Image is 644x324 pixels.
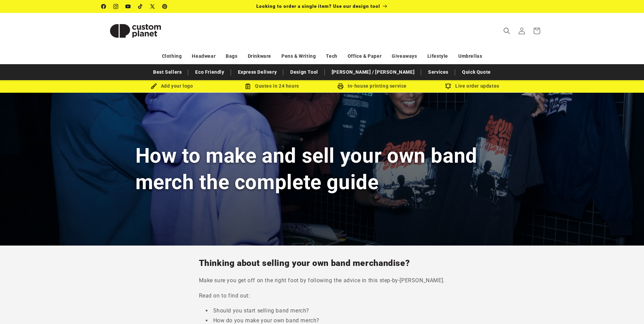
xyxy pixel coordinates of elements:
[337,83,344,89] img: In-house printing
[192,66,227,78] a: Eco Friendly
[199,258,445,269] h2: Thinking about selling your own band merchandise?
[222,82,322,90] div: Quotes in 24 hours
[322,82,422,90] div: In-house printing service
[102,16,169,46] img: Custom Planet
[287,66,321,78] a: Design Tool
[199,291,445,301] p: Read on to find out:
[459,66,494,78] a: Quick Quote
[135,143,509,195] h1: How to make and sell your own band merch the complete guide
[162,50,182,62] a: Clothing
[151,83,157,89] img: Brush Icon
[425,66,452,78] a: Services
[206,306,445,316] li: Should you start selling band merch?
[150,66,185,78] a: Best Sellers
[192,50,216,62] a: Headwear
[458,50,482,62] a: Umbrellas
[199,276,445,286] p: Make sure you get off on the right foot by following the advice in this step-by-[PERSON_NAME].
[235,66,280,78] a: Express Delivery
[122,82,222,90] div: Add your logo
[256,3,380,9] span: Looking to order a single item? Use our design tool
[348,50,382,62] a: Office & Paper
[99,13,172,49] a: Custom Planet
[245,83,251,89] img: Order Updates Icon
[392,50,417,62] a: Giveaways
[281,50,316,62] a: Pens & Writing
[427,50,448,62] a: Lifestyle
[328,66,418,78] a: [PERSON_NAME] / [PERSON_NAME]
[248,50,271,62] a: Drinkware
[422,82,522,90] div: Live order updates
[445,83,451,89] img: Order updates
[326,50,337,62] a: Tech
[499,23,514,38] summary: Search
[226,50,237,62] a: Bags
